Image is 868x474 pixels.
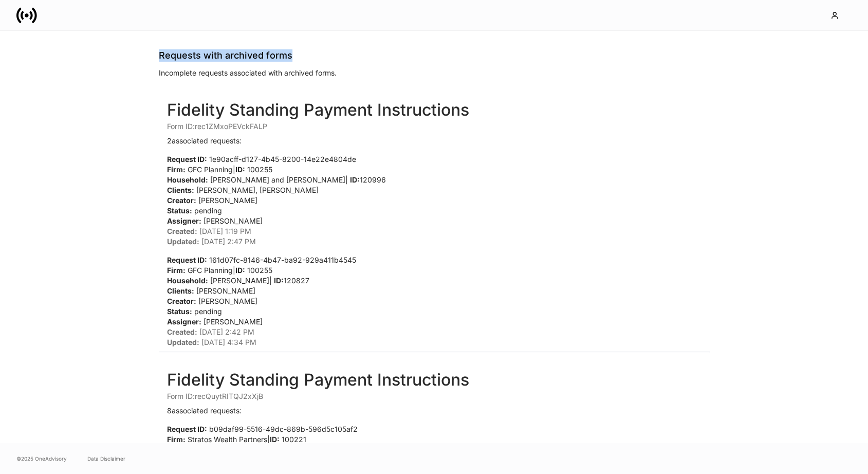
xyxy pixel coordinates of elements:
[167,136,469,146] p: 2 associated requests:
[167,227,197,235] strong: Created:
[167,276,469,286] p: [PERSON_NAME] | 120827
[167,226,469,236] p: [DATE] 1:19 PM
[167,369,469,391] h2: Fidelity Standing Payment Instructions
[167,206,469,216] p: pending
[167,256,207,264] strong: Request ID:
[167,434,469,445] p: Stratos Wealth Partners | 100221
[167,165,186,174] strong: Firm:
[167,391,469,402] p: Form ID: recQuytRITQJ2xXjB
[270,435,280,444] strong: ID:
[167,121,469,132] p: Form ID: rec1ZMxoPEVckFALP
[167,317,201,326] strong: Assigner:
[167,435,186,444] strong: Firm:
[167,236,469,247] p: [DATE] 2:47 PM
[159,62,710,78] p: Incomplete requests associated with archived forms.
[167,327,469,337] p: [DATE] 2:42 PM
[167,206,192,215] strong: Status:
[274,276,284,285] strong: ID:
[167,265,469,276] p: GFC Planning | 100255
[167,99,469,121] h2: Fidelity Standing Payment Instructions
[16,454,67,463] span: © 2025 OneAdvisory
[167,425,207,433] strong: Request ID:
[167,266,186,275] strong: Firm:
[235,266,245,275] strong: ID:
[167,286,194,295] strong: Clients:
[167,165,469,175] p: GFC Planning | 100255
[167,424,469,434] p: b09daf99-5516-49dc-869b-596d5c105af2
[167,297,196,305] strong: Creator:
[167,175,208,184] strong: Household:
[167,237,199,246] strong: Updated:
[167,406,469,416] p: 8 associated requests:
[167,286,469,296] p: [PERSON_NAME]
[167,338,199,347] strong: Updated:
[87,454,125,463] a: Data Disclaimer
[167,216,201,225] strong: Assigner:
[167,276,208,285] strong: Household:
[167,154,469,165] p: 1e90acff-d127-4b45-8200-14e22e4804de
[235,165,245,174] strong: ID:
[167,306,469,317] p: pending
[167,196,196,205] strong: Creator:
[167,195,469,206] p: [PERSON_NAME]
[167,337,469,348] p: [DATE] 4:34 PM
[167,155,207,163] strong: Request ID:
[167,255,469,265] p: 161d07fc-8146-4b47-ba92-929a411b4545
[167,317,469,327] p: [PERSON_NAME]
[167,327,197,336] strong: Created:
[159,49,710,62] h4: Requests with archived forms
[167,186,194,194] strong: Clients:
[167,296,469,306] p: [PERSON_NAME]
[350,175,360,184] strong: ID:
[167,175,469,185] p: [PERSON_NAME] and [PERSON_NAME] | 120996
[167,185,469,195] p: [PERSON_NAME], [PERSON_NAME]
[167,307,192,316] strong: Status:
[167,216,469,226] p: [PERSON_NAME]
